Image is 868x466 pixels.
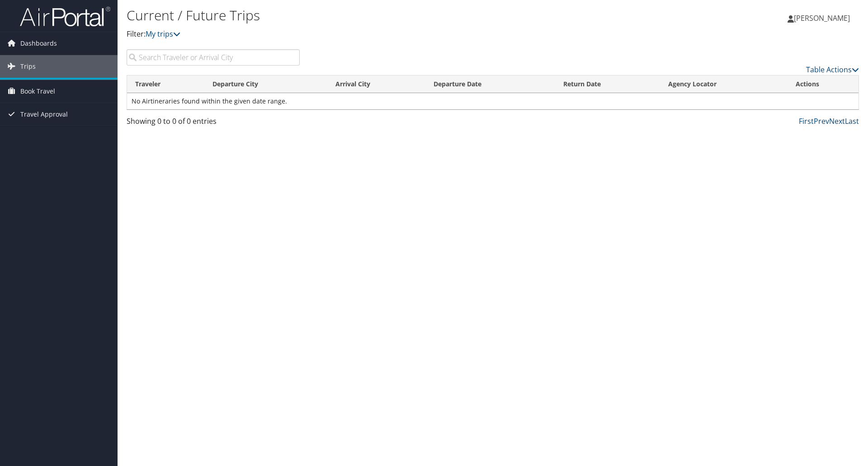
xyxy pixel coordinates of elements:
th: Arrival City: activate to sort column ascending [327,75,425,93]
a: Next [829,116,845,126]
a: First [799,116,814,126]
th: Agency Locator: activate to sort column ascending [660,75,788,93]
th: Return Date: activate to sort column ascending [555,75,660,93]
h1: Current / Future Trips [127,6,615,25]
img: airportal-logo.png [20,6,110,27]
a: My trips [146,29,180,39]
th: Traveler: activate to sort column ascending [127,75,204,93]
th: Departure Date: activate to sort column descending [425,75,555,93]
span: [PERSON_NAME] [794,13,850,23]
a: [PERSON_NAME] [788,5,859,32]
a: Prev [814,116,829,126]
div: Showing 0 to 0 of 0 entries [127,116,300,131]
a: Last [845,116,859,126]
a: Table Actions [806,65,859,75]
span: Dashboards [20,32,57,55]
span: Book Travel [20,80,55,103]
th: Departure City: activate to sort column ascending [204,75,327,93]
th: Actions [788,75,859,93]
p: Filter: [127,28,615,40]
td: No Airtineraries found within the given date range. [127,93,859,109]
input: Search Traveler or Arrival City [127,49,300,66]
span: Trips [20,55,36,78]
span: Travel Approval [20,103,68,126]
